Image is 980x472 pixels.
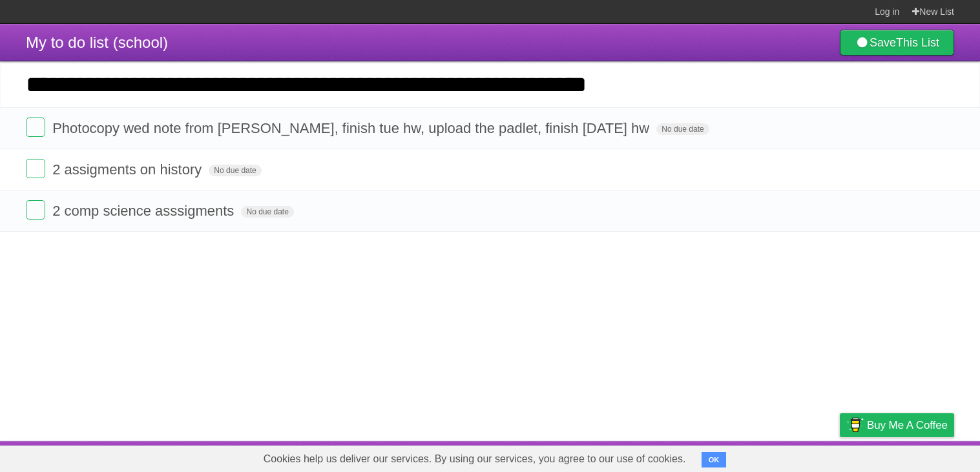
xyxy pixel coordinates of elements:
[26,34,168,51] span: My to do list (school)
[26,118,45,137] label: Done
[840,413,954,437] a: Buy me a coffee
[52,203,237,219] span: 2 comp science asssigments
[840,30,954,56] a: SaveThis List
[846,414,864,436] img: Buy me a coffee
[241,206,293,218] span: No due date
[52,161,205,178] span: 2 assigments on history
[26,200,45,220] label: Done
[52,120,652,136] span: Photocopy wed note from [PERSON_NAME], finish tue hw, upload the padlet, finish [DATE] hw
[251,446,699,472] span: Cookies help us deliver our services. By using our services, you agree to our use of cookies.
[779,444,808,469] a: Terms
[873,444,954,469] a: Suggest a feature
[896,36,939,49] b: This List
[668,444,695,469] a: About
[209,165,261,176] span: No due date
[711,444,763,469] a: Developers
[867,414,948,436] span: Buy me a coffee
[26,159,45,178] label: Done
[702,452,727,467] button: OK
[823,444,857,469] a: Privacy
[656,123,709,135] span: No due date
